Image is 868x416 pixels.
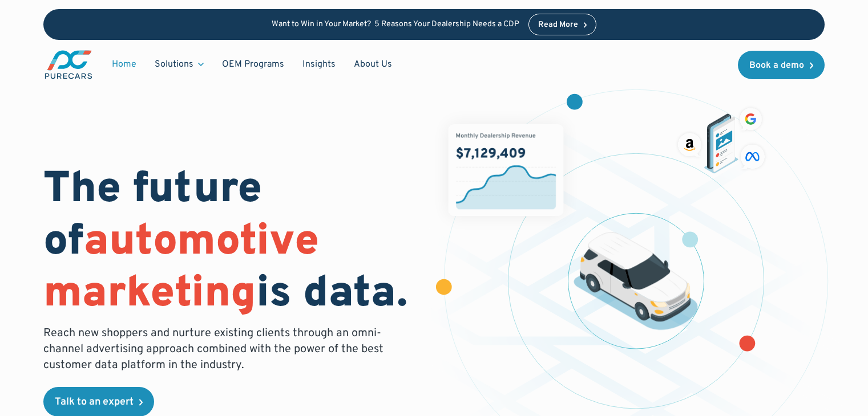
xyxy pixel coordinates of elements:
a: main [43,49,94,80]
a: OEM Programs [213,54,293,75]
img: chart showing monthly dealership revenue of $7m [449,124,564,216]
div: Solutions [155,58,193,71]
a: About Us [345,54,401,75]
a: Read More [528,14,597,35]
img: illustration of a vehicle [574,232,698,330]
h1: The future of is data. [43,165,420,321]
a: Insights [293,54,345,75]
img: ads on social media and advertising partners [675,105,768,174]
div: Book a demo [749,61,804,70]
a: Home [103,54,146,75]
p: Reach new shoppers and nurture existing clients through an omni-channel advertising approach comb... [43,325,390,373]
img: purecars logo [43,49,94,80]
p: Want to Win in Your Market? 5 Reasons Your Dealership Needs a CDP [272,20,519,30]
div: Solutions [146,54,213,75]
span: automotive marketing [43,215,319,322]
div: Talk to an expert [55,397,134,407]
a: Book a demo [738,51,825,79]
div: Read More [538,21,578,29]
